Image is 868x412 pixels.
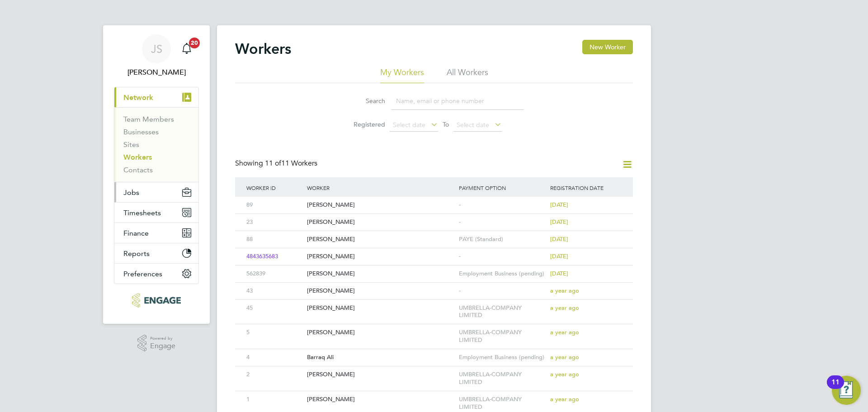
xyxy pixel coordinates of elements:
[265,159,281,168] span: 11 of
[440,118,452,130] span: To
[244,265,624,273] a: 562839[PERSON_NAME]Employment Business (pending)[DATE]
[344,120,385,128] label: Registered
[831,382,840,394] div: 11
[244,231,305,248] div: 88
[244,248,624,256] a: 4843635683 [PERSON_NAME]-[DATE]
[550,370,579,378] span: a year ago
[235,159,319,168] div: Showing
[114,264,198,284] button: Preferences
[123,188,139,197] span: Jobs
[244,300,305,317] div: 45
[244,366,305,383] div: 2
[244,391,305,408] div: 1
[137,335,176,352] a: Powered byEngage
[244,366,624,374] a: 2[PERSON_NAME]UMBRELLA-COMPANY LIMITEDa year ago
[457,349,548,366] div: Employment Business (pending)
[550,304,579,312] span: a year ago
[550,270,568,277] span: [DATE]
[114,107,198,182] div: Network
[244,324,305,341] div: 5
[244,196,624,204] a: 89[PERSON_NAME]-[DATE]
[189,38,200,48] span: 20
[457,283,548,299] div: -
[244,214,305,231] div: 23
[457,265,548,282] div: Employment Business (pending)
[457,324,548,349] div: UMBRELLA-COMPANY LIMITED
[123,140,139,149] a: Sites
[246,253,278,260] span: 4843635683
[244,265,305,282] div: 562839
[550,218,568,226] span: [DATE]
[150,335,175,342] span: Powered by
[151,43,162,55] span: JS
[244,324,624,331] a: 5[PERSON_NAME]UMBRELLA-COMPANY LIMITEDa year ago
[114,34,199,78] a: JS[PERSON_NAME]
[244,231,624,238] a: 88[PERSON_NAME]PAYE (Standard)[DATE]
[305,265,457,282] div: [PERSON_NAME]
[550,235,568,243] span: [DATE]
[123,166,153,174] a: Contacts
[305,283,457,299] div: [PERSON_NAME]
[305,197,457,213] div: [PERSON_NAME]
[244,299,624,307] a: 45[PERSON_NAME]UMBRELLA-COMPANY LIMITEDa year ago
[344,97,385,105] label: Search
[114,87,198,107] button: Network
[123,270,162,278] span: Preferences
[114,223,198,243] button: Finance
[123,115,174,123] a: Team Members
[305,324,457,341] div: [PERSON_NAME]
[582,40,633,54] button: New Worker
[244,349,624,356] a: 4Barraq AliEmployment Business (pending)a year ago
[457,197,548,213] div: -
[123,93,153,102] span: Network
[550,395,579,403] span: a year ago
[447,67,488,83] li: All Workers
[305,300,457,317] div: [PERSON_NAME]
[550,353,579,361] span: a year ago
[235,40,291,58] h2: Workers
[244,283,305,299] div: 43
[178,34,196,63] a: 20
[550,287,579,294] span: a year ago
[548,177,624,198] div: Registration Date
[457,177,548,198] div: Payment Option
[244,177,305,198] div: Worker ID
[305,349,457,366] div: Barraq Ali
[457,231,548,248] div: PAYE (Standard)
[123,128,159,136] a: Businesses
[150,342,175,350] span: Engage
[114,293,199,308] a: Go to home page
[305,177,457,198] div: Worker
[244,197,305,213] div: 89
[305,248,457,265] div: [PERSON_NAME]
[550,252,568,260] span: [DATE]
[305,231,457,248] div: [PERSON_NAME]
[380,67,424,83] li: My Workers
[265,159,317,168] span: 11 Workers
[114,203,198,223] button: Timesheets
[457,214,548,231] div: -
[132,293,180,308] img: provision-recruitment-logo-retina.png
[305,366,457,383] div: [PERSON_NAME]
[123,153,152,161] a: Workers
[114,67,199,78] span: Jake Smith
[114,182,198,202] button: Jobs
[244,282,624,290] a: 43[PERSON_NAME]-a year ago
[832,376,861,405] button: Open Resource Center, 11 new notifications
[305,214,457,231] div: [PERSON_NAME]
[550,201,568,208] span: [DATE]
[393,121,425,129] span: Select date
[457,121,489,129] span: Select date
[550,328,579,336] span: a year ago
[305,391,457,408] div: [PERSON_NAME]
[457,300,548,324] div: UMBRELLA-COMPANY LIMITED
[114,243,198,263] button: Reports
[457,366,548,391] div: UMBRELLA-COMPANY LIMITED
[123,208,161,217] span: Timesheets
[123,249,150,258] span: Reports
[457,248,548,265] div: -
[244,349,305,366] div: 4
[103,25,210,324] nav: Main navigation
[123,229,149,237] span: Finance
[244,391,624,398] a: 1[PERSON_NAME]UMBRELLA-COMPANY LIMITEDa year ago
